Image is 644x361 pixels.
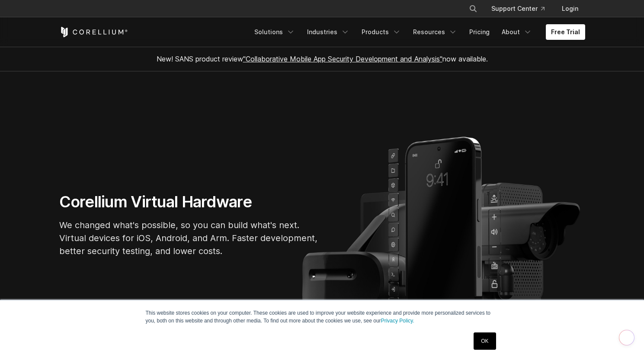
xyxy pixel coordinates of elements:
[243,55,442,63] a: "Collaborative Mobile App Security Development and Analysis"
[302,24,355,40] a: Industries
[465,1,481,16] button: Search
[59,27,128,37] a: Corellium Home
[555,1,585,16] a: Login
[157,55,488,63] span: New! SANS product review now available.
[408,24,462,40] a: Resources
[59,219,319,258] p: We changed what's possible, so you can build what's next. Virtual devices for iOS, Android, and A...
[249,24,585,40] div: Navigation Menu
[458,1,585,16] div: Navigation Menu
[356,24,406,40] a: Products
[249,24,300,40] a: Solutions
[59,192,319,212] h1: Corellium Virtual Hardware
[146,309,499,325] p: This website stores cookies on your computer. These cookies are used to improve your website expe...
[484,1,551,16] a: Support Center
[474,332,496,350] a: OK
[497,24,537,40] a: About
[381,318,414,324] a: Privacy Policy.
[464,24,495,40] a: Pricing
[546,24,585,40] a: Free Trial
